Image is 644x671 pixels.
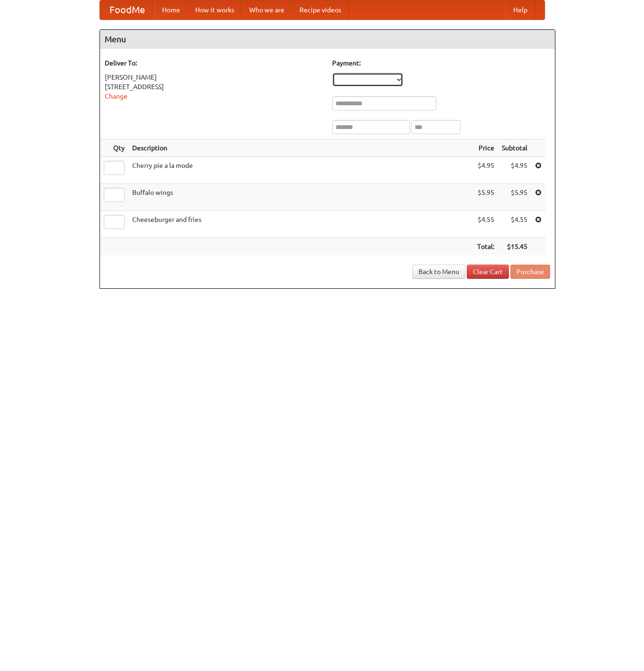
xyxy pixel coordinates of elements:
[105,92,127,100] a: Change
[100,0,154,19] a: FoodMe
[498,211,531,238] td: $4.55
[473,184,498,211] td: $5.95
[154,0,188,19] a: Home
[412,265,465,279] a: Back to Menu
[105,82,323,92] div: [STREET_ADDRESS]
[467,265,509,279] a: Clear Cart
[105,58,323,68] h5: Deliver To:
[498,238,531,256] th: $15.45
[498,184,531,211] td: $5.95
[100,30,555,49] h4: Menu
[292,0,349,19] a: Recipe videos
[473,211,498,238] td: $4.55
[128,211,473,238] td: Cheeseburger and fries
[506,0,535,19] a: Help
[242,0,292,19] a: Who we are
[473,157,498,184] td: $4.95
[498,139,531,157] th: Subtotal
[510,265,550,279] button: Purchase
[128,184,473,211] td: Buffalo wings
[473,139,498,157] th: Price
[473,238,498,256] th: Total:
[498,157,531,184] td: $4.95
[105,73,323,82] div: [PERSON_NAME]
[128,157,473,184] td: Cherry pie a la mode
[128,139,473,157] th: Description
[332,58,550,68] h5: Payment:
[100,139,128,157] th: Qty
[188,0,242,19] a: How it works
